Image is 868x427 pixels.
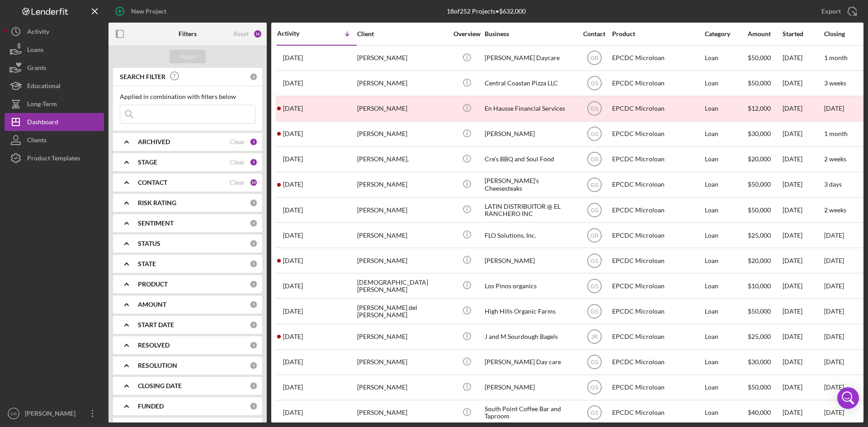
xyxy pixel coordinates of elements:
[5,149,104,167] button: Product Templates
[590,309,598,315] text: GS
[612,198,703,222] div: EPCDC Microloan
[5,41,104,59] a: Loans
[821,2,841,20] div: Export
[748,30,782,38] div: Amount
[824,155,846,163] time: 2 weeks
[250,219,258,227] div: 0
[590,258,598,264] text: GS
[748,122,782,146] div: $30,000
[23,404,81,425] div: [PERSON_NAME]
[612,350,703,374] div: EPCDC Microloan
[612,325,703,349] div: EPCDC Microloan
[824,231,844,239] time: [DATE]
[748,198,782,222] div: $50,000
[357,249,448,272] div: [PERSON_NAME]
[824,257,844,264] time: [DATE]
[250,158,258,166] div: 5
[357,274,448,298] div: [DEMOGRAPHIC_DATA][PERSON_NAME]
[824,180,842,188] time: 3 days
[138,342,170,349] b: RESOLVED
[612,299,703,323] div: EPCDC Microloan
[705,375,747,399] div: Loan
[283,232,303,239] time: 2025-07-09 18:09
[783,325,823,349] div: [DATE]
[748,375,782,399] div: $50,000
[705,223,747,247] div: Loan
[250,260,258,268] div: 0
[5,77,104,95] a: Educational
[824,206,846,214] time: 2 weeks
[748,249,782,272] div: $20,000
[357,350,448,374] div: [PERSON_NAME]
[485,122,575,146] div: [PERSON_NAME]
[5,95,104,113] a: Long-Term
[250,300,258,309] div: 0
[590,410,598,416] text: GS
[250,199,258,207] div: 0
[138,240,160,247] b: STATUS
[10,411,17,416] text: GR
[138,321,174,328] b: START DATE
[485,173,575,197] div: [PERSON_NAME]'s Cheesesteaks
[612,46,703,70] div: EPCDC Microloan
[590,385,598,391] text: GS
[27,113,58,133] div: Dashboard
[590,80,598,87] text: GS
[253,29,262,38] div: 16
[120,93,255,100] div: Applied in combination with filters below
[612,274,703,298] div: EPCDC Microloan
[612,173,703,197] div: EPCDC Microloan
[131,2,166,20] div: New Project
[705,147,747,171] div: Loan
[748,71,782,95] div: $50,000
[283,155,303,163] time: 2025-07-24 17:57
[485,198,575,222] div: LATIN DISTRIBUITOR @ EL RANCHERO INC
[591,334,598,340] text: JR
[612,249,703,272] div: EPCDC Microloan
[485,71,575,95] div: Central Coastan Pizza LLC
[748,350,782,374] div: $30,000
[577,30,611,38] div: Contact
[250,178,258,187] div: 10
[357,97,448,121] div: [PERSON_NAME]
[485,401,575,425] div: South Point Coffee Bar and Taproom
[357,46,448,70] div: [PERSON_NAME]
[590,207,598,213] text: GS
[357,122,448,146] div: [PERSON_NAME]
[5,131,104,149] a: Clients
[138,159,157,166] b: STAGE
[590,182,598,188] text: GS
[108,2,175,20] button: New Project
[590,283,598,289] text: GS
[230,179,245,186] div: Clear
[824,358,844,366] time: [DATE]
[485,325,575,349] div: J and M Sourdough Bagels
[5,404,104,422] button: GR[PERSON_NAME]
[450,30,484,38] div: Overview
[250,239,258,248] div: 0
[783,147,823,171] div: [DATE]
[612,223,703,247] div: EPCDC Microloan
[138,301,166,308] b: AMOUNT
[590,359,598,366] text: GS
[357,198,448,222] div: [PERSON_NAME]
[824,383,844,391] time: [DATE]
[357,30,448,38] div: Client
[590,131,598,137] text: GS
[485,249,575,272] div: [PERSON_NAME]
[283,282,303,290] time: 2025-07-01 04:14
[485,147,575,171] div: Cre's BBQ and Soul Food
[447,8,526,15] div: 18 of 252 Projects • $632,000
[590,55,599,61] text: GR
[250,138,258,146] div: 1
[283,130,303,137] time: 2025-08-06 21:03
[783,198,823,222] div: [DATE]
[748,223,782,247] div: $25,000
[283,308,303,315] time: 2025-06-16 18:03
[230,159,245,166] div: Clear
[27,41,43,61] div: Loans
[783,46,823,70] div: [DATE]
[250,402,258,410] div: 0
[705,401,747,425] div: Loan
